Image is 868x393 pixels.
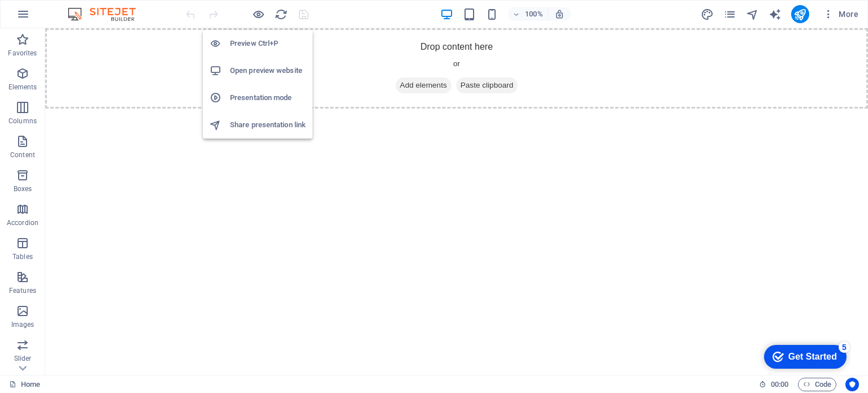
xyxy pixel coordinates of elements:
h6: 100% [525,7,543,21]
a: Click to cancel selection. Double-click to open Pages [9,378,40,391]
p: Accordion [7,218,38,227]
p: Elements [8,83,37,92]
span: : [779,380,780,388]
div: 5 [84,2,95,14]
button: Code [798,378,836,391]
button: design [701,7,714,21]
i: Navigator [746,8,759,21]
p: Content [10,150,35,159]
p: Boxes [14,184,32,193]
i: AI Writer [769,8,782,21]
button: 100% [508,7,548,21]
button: reload [274,7,288,21]
p: Slider [14,354,32,363]
p: Tables [12,252,33,261]
button: Usercentrics [845,378,859,391]
i: Publish [793,8,806,21]
button: text_generator [769,7,782,21]
div: Get Started [33,12,82,23]
span: Paste clipboard [411,49,473,65]
span: Add elements [350,49,406,65]
h6: Presentation mode [230,91,306,105]
button: publish [791,5,809,23]
h6: Session time [759,378,789,391]
p: Favorites [8,49,37,58]
button: pages [723,7,737,21]
p: Features [9,286,36,295]
div: Get Started 5 items remaining, 0% complete [9,6,92,29]
h6: Preview Ctrl+P [230,37,306,50]
img: Editor Logo [65,7,150,21]
i: Design (Ctrl+Alt+Y) [701,8,714,21]
i: Pages (Ctrl+Alt+S) [723,8,736,21]
span: More [823,8,858,20]
button: navigator [746,7,759,21]
button: More [818,5,863,23]
p: Images [11,320,34,329]
p: Columns [8,116,37,126]
span: Code [803,378,831,391]
h6: Share presentation link [230,118,306,132]
span: 00 00 [771,378,788,391]
h6: Open preview website [230,64,306,77]
i: On resize automatically adjust zoom level to fit chosen device. [554,9,565,19]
